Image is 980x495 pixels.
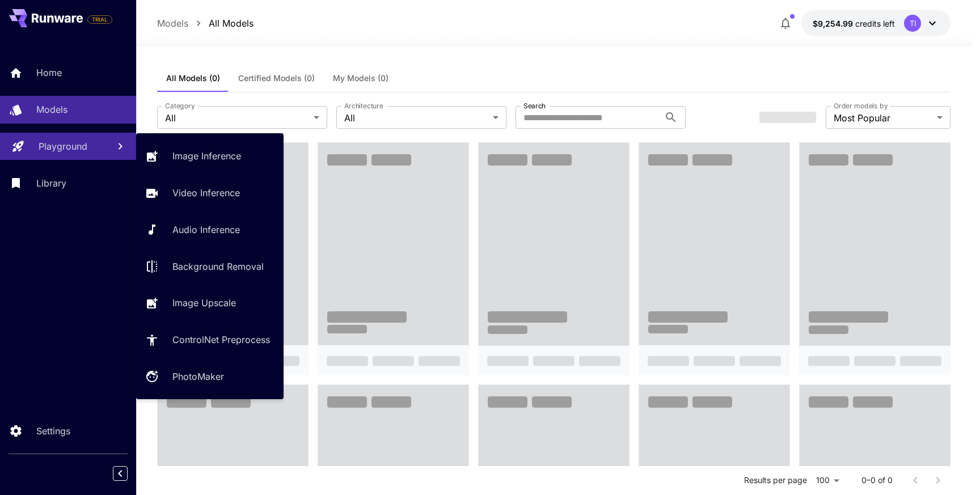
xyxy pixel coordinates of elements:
label: Category [165,101,195,111]
p: Audio Inference [172,223,240,236]
span: Most Popular [834,111,932,125]
div: $9,254.99151 [813,18,895,29]
p: Background Removal [172,260,264,273]
p: Settings [36,424,70,438]
span: credits left [855,19,895,28]
span: Certified Models (0) [238,73,315,83]
div: TI [904,15,921,32]
button: Collapse sidebar [113,466,128,481]
span: My Models (0) [333,73,388,83]
p: Video Inference [172,186,240,200]
div: Collapse sidebar [121,463,136,484]
label: Search [523,101,546,111]
span: Add your payment card to enable full platform functionality. [87,12,112,26]
p: Playground [39,139,87,153]
p: PhotoMaker [172,370,224,383]
label: Architecture [344,101,383,111]
p: Home [36,66,62,79]
p: Image Inference [172,149,241,163]
p: 0–0 of 0 [861,475,893,486]
span: All [344,111,488,125]
span: All Models (0) [166,73,220,83]
span: All [165,111,309,125]
span: TRIAL [88,15,112,24]
p: Library [36,176,66,190]
a: Image Inference [136,142,284,170]
a: Image Upscale [136,289,284,317]
p: ControlNet Preprocess [172,333,270,346]
div: 100 [812,472,843,488]
p: All Models [209,16,254,30]
nav: breadcrumb [157,16,254,30]
a: Audio Inference [136,216,284,244]
a: PhotoMaker [136,363,284,391]
a: ControlNet Preprocess [136,326,284,354]
p: Results per page [744,475,807,486]
span: $9,254.99 [813,19,855,28]
p: Models [36,103,67,116]
p: Image Upscale [172,296,236,310]
button: $9,254.99151 [801,10,951,36]
label: Order models by [834,101,888,111]
a: Background Removal [136,252,284,280]
p: Models [157,16,188,30]
a: Video Inference [136,179,284,207]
